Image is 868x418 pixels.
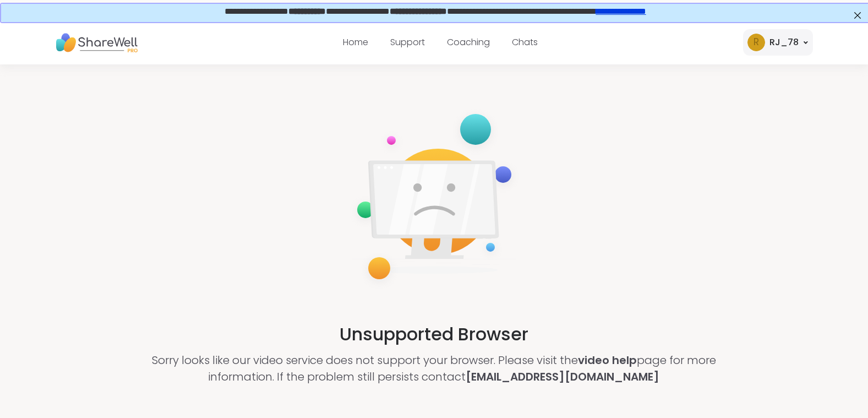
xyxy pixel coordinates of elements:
a: Support [390,36,425,48]
a: video help [578,352,637,368]
a: Home [343,36,368,48]
img: ShareWell Nav Logo [55,28,138,58]
img: not-supported [348,107,520,290]
h2: Unsupported Browser [340,321,528,348]
a: [EMAIL_ADDRESS][DOMAIN_NAME] [466,369,659,384]
a: Coaching [447,36,490,48]
div: RJ_78 [769,36,799,49]
span: R [754,35,759,50]
p: Sorry looks like our video service does not support your browser. Please visit the page for more ... [145,352,723,385]
a: Chats [512,36,538,48]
